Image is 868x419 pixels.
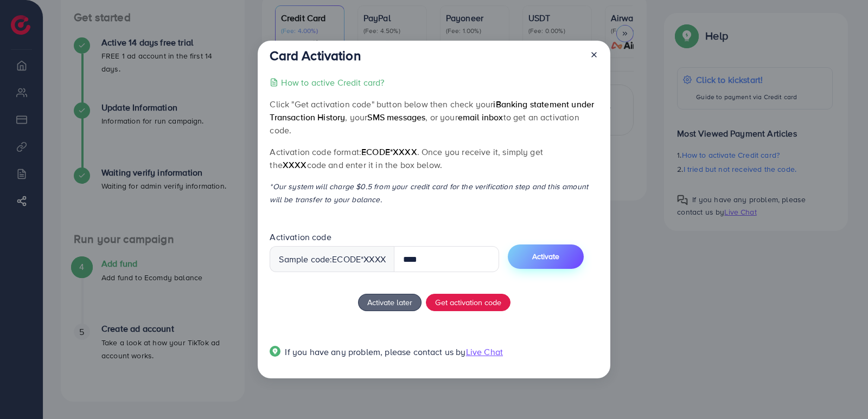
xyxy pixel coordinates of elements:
span: Activate [532,251,559,262]
label: Activation code [270,231,331,243]
iframe: Chat [822,370,860,411]
span: SMS messages [367,111,425,123]
div: Sample code: *XXXX [270,246,394,272]
h3: Card Activation [270,48,360,63]
span: ecode*XXXX [361,146,417,158]
p: Click "Get activation code" button below then check your , your , or your to get an activation code. [270,98,598,137]
span: iBanking statement under Transaction History [270,98,594,123]
span: XXXX [283,159,307,171]
button: Activate later [358,294,422,311]
span: ecode [332,253,361,266]
span: email inbox [458,111,503,123]
p: Activation code format: . Once you receive it, simply get the code and enter it in the box below. [270,145,598,171]
p: *Our system will charge $0.5 from your credit card for the verification step and this amount will... [270,180,598,206]
p: How to active Credit card? [281,76,384,89]
span: Get activation code [435,296,501,308]
button: Get activation code [426,294,510,311]
button: Activate [508,244,584,269]
span: Live Chat [466,346,503,358]
img: Popup guide [270,346,280,357]
span: Activate later [367,296,412,308]
span: If you have any problem, please contact us by [285,346,465,358]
